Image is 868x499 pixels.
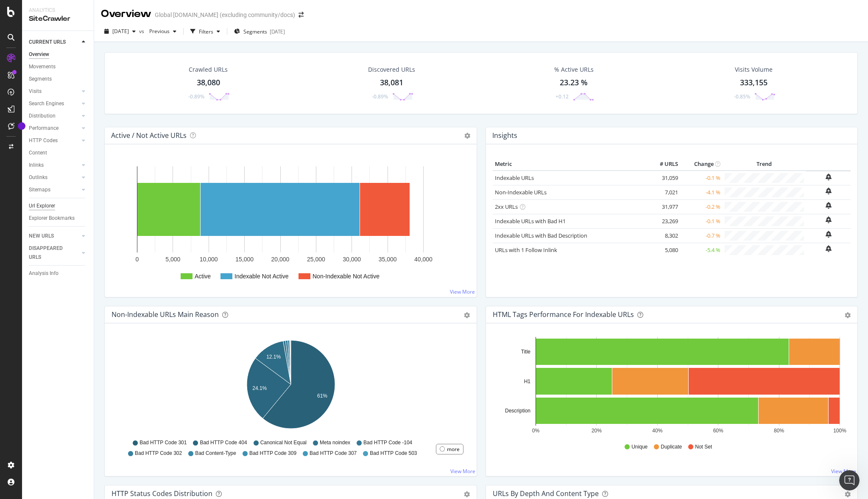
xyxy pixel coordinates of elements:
[735,65,773,74] div: Visits Volume
[646,199,680,214] td: 31,977
[380,77,403,88] div: 38,081
[713,428,723,434] text: 60%
[155,11,295,19] div: Global [DOMAIN_NAME] (excluding community/docs)
[187,25,223,38] button: Filters
[101,25,139,38] button: [DATE]
[112,337,470,435] svg: A chart.
[29,185,79,194] a: Sitemaps
[195,450,236,457] span: Bad Content-Type
[493,489,599,498] div: URLs by Depth and Content Type
[29,269,59,278] div: Analysis Info
[200,256,218,263] text: 10,000
[249,450,296,457] span: Bad HTTP Code 309
[646,214,680,228] td: 23,269
[680,171,723,185] td: -0.1 %
[826,188,832,194] div: bell-plus
[29,136,79,145] a: HTTP Codes
[320,439,350,446] span: Meta noindex
[493,337,851,435] svg: A chart.
[495,174,534,182] a: Indexable URLs
[839,470,860,491] iframe: Intercom live chat
[299,12,304,18] div: arrow-right-arrow-left
[661,443,682,451] span: Duplicate
[450,468,475,475] a: View More
[652,428,662,434] text: 40%
[165,256,180,263] text: 5,000
[29,112,56,121] div: Distribution
[29,124,59,133] div: Performance
[29,62,88,71] a: Movements
[521,349,530,355] text: Title
[29,173,47,182] div: Outlinks
[734,93,750,100] div: -0.85%
[243,28,267,35] span: Segments
[740,77,768,88] div: 333,155
[29,87,42,96] div: Visits
[29,136,58,145] div: HTTP Codes
[235,256,254,263] text: 15,000
[266,354,281,360] text: 12.1%
[495,203,518,210] a: 2xx URLs
[464,491,470,497] div: gear
[845,491,851,497] div: gear
[554,65,594,74] div: % Active URLs
[646,185,680,199] td: 7,021
[29,75,88,84] a: Segments
[495,232,587,239] a: Indexable URLs with Bad Description
[370,450,417,457] span: Bad HTTP Code 503
[29,232,54,241] div: NEW URLS
[464,312,470,318] div: gear
[495,217,566,225] a: Indexable URLs with Bad H1
[111,130,187,141] h4: Active / Not Active URLs
[680,243,723,257] td: -5.4 %
[252,385,267,391] text: 24.1%
[270,28,285,35] div: [DATE]
[532,428,539,434] text: 0%
[826,245,832,252] div: bell-plus
[29,99,79,108] a: Search Engines
[29,202,88,210] a: Url Explorer
[831,468,856,475] a: View More
[29,38,66,47] div: CURRENT URLS
[307,256,325,263] text: 25,000
[560,77,588,88] div: 23.23 %
[310,450,357,457] span: Bad HTTP Code 307
[231,25,288,38] button: Segments[DATE]
[680,158,723,171] th: Change
[826,202,832,209] div: bell-plus
[493,158,646,171] th: Metric
[29,112,79,121] a: Distribution
[140,439,187,446] span: Bad HTTP Code 301
[414,256,433,263] text: 40,000
[372,93,388,100] div: -0.89%
[646,158,680,171] th: # URLS
[271,256,290,263] text: 20,000
[188,93,204,100] div: -0.89%
[646,228,680,243] td: 8,302
[29,214,88,223] a: Explorer Bookmarks
[234,273,289,280] text: Indexable Not Active
[29,232,79,241] a: NEW URLS
[29,161,79,170] a: Inlinks
[29,99,64,108] div: Search Engines
[680,199,723,214] td: -0.2 %
[29,161,44,170] div: Inlinks
[199,28,213,35] div: Filters
[845,312,851,318] div: gear
[826,231,832,238] div: bell-plus
[774,428,784,434] text: 80%
[631,443,648,451] span: Unique
[833,428,846,434] text: 100%
[826,216,832,223] div: bell-plus
[29,50,88,59] a: Overview
[555,93,569,100] div: +0.12
[313,273,380,280] text: Non-Indexable Not Active
[146,25,180,38] button: Previous
[189,65,228,74] div: Crawled URLs
[29,7,87,14] div: Analytics
[29,269,88,278] a: Analysis Info
[317,393,327,399] text: 61%
[492,130,517,141] h4: Insights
